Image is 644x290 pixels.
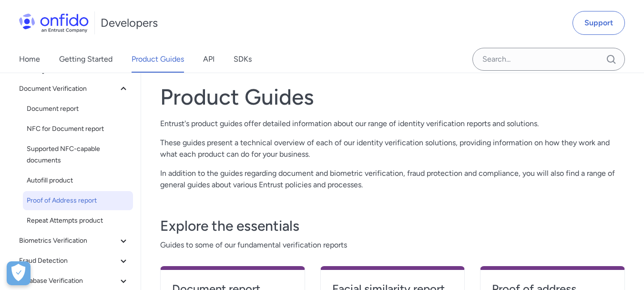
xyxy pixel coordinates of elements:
a: Home [19,46,40,73]
a: API [203,46,215,73]
a: Product Guides [132,46,184,73]
input: Onfido search input field [472,48,625,71]
a: SDKs [234,46,252,73]
button: Open Preferences [7,261,31,285]
h1: Product Guides [160,84,625,110]
a: Getting Started [59,46,112,73]
button: Biometrics Verification [15,231,133,250]
span: Guides to some of our fundamental verification reports [160,239,625,251]
a: NFC for Document report [23,119,133,139]
div: Cookie Preferences [7,261,31,285]
span: Fraud Detection [19,255,118,267]
span: Document Verification [19,83,118,95]
a: Document report [23,99,133,118]
span: Document report [27,103,129,115]
a: Supported NFC-capable documents [23,140,133,170]
span: Database Verification [19,275,118,287]
h1: Developers [101,15,158,31]
span: NFC for Document report [27,123,129,135]
span: Supported NFC-capable documents [27,143,129,166]
a: Autofill product [23,171,133,190]
span: Proof of Address report [27,195,129,206]
h3: Explore the essentials [160,216,625,236]
a: Repeat Attempts product [23,211,133,230]
p: These guides present a technical overview of each of our identity verification solutions, providi... [160,137,625,160]
p: Entrust's product guides offer detailed information about our range of identity verification repo... [160,118,625,129]
span: Biometrics Verification [19,235,118,247]
a: Proof of Address report [23,191,133,210]
img: Onfido Logo [19,13,89,32]
a: Support [572,11,625,35]
span: Repeat Attempts product [27,215,129,226]
p: In addition to the guides regarding document and biometric verification, fraud protection and com... [160,168,625,191]
button: Fraud Detection [15,251,133,270]
span: Autofill product [27,175,129,186]
button: Document Verification [15,79,133,98]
